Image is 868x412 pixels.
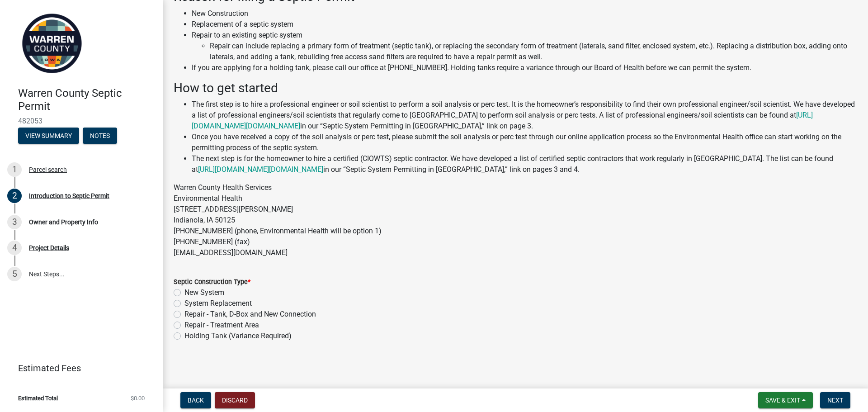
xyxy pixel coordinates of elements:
div: 2 [7,189,22,203]
p: Warren County Health Services Environmental Health [STREET_ADDRESS][PERSON_NAME] Indianola, IA 50... [174,182,857,258]
button: Discard [215,392,255,408]
a: Estimated Fees [7,359,148,377]
wm-modal-confirm: Summary [18,133,79,140]
label: Repair - Treatment Area [184,320,259,331]
h4: Warren County Septic Permit [18,87,156,113]
div: 4 [7,241,22,255]
div: 3 [7,215,22,229]
div: Owner and Property Info [29,219,98,225]
li: Repair can include replacing a primary form of treatment (septic tank), or replacing the secondar... [210,41,857,62]
span: Next [827,397,843,404]
span: $0.00 [131,395,145,401]
button: Next [820,392,850,408]
wm-modal-confirm: Notes [83,133,117,140]
button: View Summary [18,128,79,144]
li: The first step is to hire a professional engineer or soil scientist to perform a soil analysis or... [192,99,857,132]
a: [URL][DOMAIN_NAME][DOMAIN_NAME] [198,165,323,174]
li: The next step is for the homeowner to hire a certified (CIOWTS) septic contractor. We have develo... [192,153,857,175]
label: New System [184,287,224,298]
span: 482053 [18,117,145,125]
span: Estimated Total [18,395,58,401]
label: Septic Construction Type [174,279,250,285]
div: 1 [7,162,22,177]
label: System Replacement [184,298,252,309]
span: Back [188,397,204,404]
li: Repair to an existing septic system [192,30,857,62]
h3: How to get started [174,81,857,96]
div: 5 [7,267,22,281]
div: Project Details [29,245,69,251]
span: Save & Exit [765,397,800,404]
div: Parcel search [29,166,67,173]
label: Holding Tank (Variance Required) [184,331,292,341]
div: Introduction to Septic Permit [29,193,109,199]
li: If you are applying for a holding tank, please call our office at [PHONE_NUMBER]. Holding tanks r... [192,62,857,73]
label: Repair - Tank, D-Box and New Connection [184,309,316,320]
button: Back [180,392,211,408]
button: Save & Exit [758,392,813,408]
li: New Construction [192,8,857,19]
li: Once you have received a copy of the soil analysis or perc test, please submit the soil analysis ... [192,132,857,153]
li: Replacement of a septic system [192,19,857,30]
button: Notes [83,128,117,144]
img: Warren County, Iowa [18,9,86,77]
